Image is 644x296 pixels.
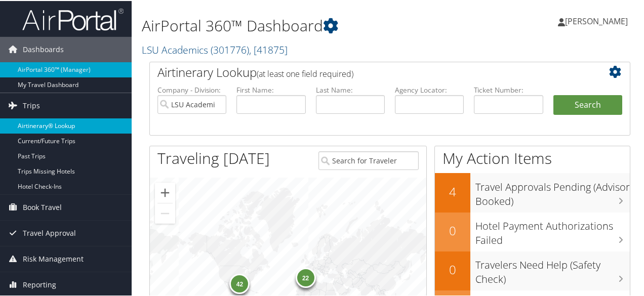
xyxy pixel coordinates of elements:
h2: 4 [435,182,470,199]
span: (at least one field required) [257,67,353,78]
img: airportal-logo.png [22,7,124,30]
h2: Airtinerary Lookup [157,63,582,80]
h3: Hotel Payment Authorizations Failed [475,213,630,246]
input: Search for Traveler [318,150,418,169]
div: 22 [296,267,316,287]
label: Agency Locator: [395,84,464,94]
span: ( 301776 ) [211,42,249,56]
h1: AirPortal 360™ Dashboard [142,14,472,35]
button: Search [553,94,622,114]
label: First Name: [236,84,305,94]
a: 0Hotel Payment Authorizations Failed [435,212,630,250]
a: 4Travel Approvals Pending (Advisor Booked) [435,172,630,211]
span: , [ 41875 ] [249,42,288,56]
label: Company - Division: [157,84,226,94]
span: Book Travel [23,194,62,219]
span: [PERSON_NAME] [565,15,628,26]
h2: 0 [435,260,470,277]
label: Ticket Number: [474,84,543,94]
label: Last Name: [316,84,385,94]
h2: 0 [435,221,470,238]
button: Zoom out [155,202,175,223]
a: 0Travelers Need Help (Safety Check) [435,250,630,289]
a: [PERSON_NAME] [558,5,638,35]
span: Trips [23,92,40,117]
h3: Travel Approvals Pending (Advisor Booked) [475,174,630,207]
span: Risk Management [23,245,84,271]
span: Dashboards [23,36,64,61]
a: LSU Academics [142,42,288,56]
h1: My Action Items [435,147,630,168]
span: Travel Approval [23,220,76,245]
h1: Traveling [DATE] [157,147,270,168]
h3: Travelers Need Help (Safety Check) [475,252,630,285]
button: Zoom in [155,182,175,202]
div: 42 [229,273,250,293]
